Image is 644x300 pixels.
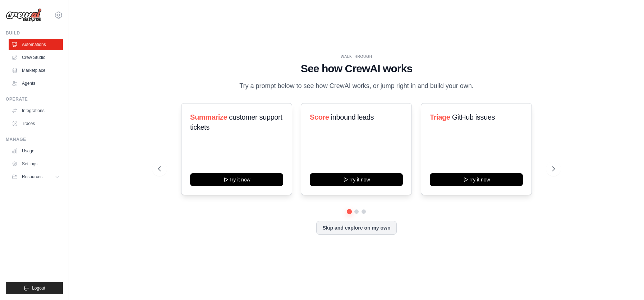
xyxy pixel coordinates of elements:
[9,158,63,170] a: Settings
[331,113,374,121] span: inbound leads
[9,171,63,183] button: Resources
[430,173,523,186] button: Try it now
[190,173,283,186] button: Try it now
[6,30,63,36] div: Build
[6,282,63,294] button: Logout
[310,113,329,121] span: Score
[9,118,63,129] a: Traces
[9,105,63,116] a: Integrations
[158,54,555,59] div: WALKTHROUGH
[236,81,477,91] p: Try a prompt below to see how CrewAI works, or jump right in and build your own.
[9,78,63,89] a: Agents
[9,65,63,76] a: Marketplace
[310,173,403,186] button: Try it now
[32,285,45,291] span: Logout
[6,8,42,22] img: Logo
[190,113,227,121] span: Summarize
[430,113,450,121] span: Triage
[316,221,396,235] button: Skip and explore on my own
[22,174,42,180] span: Resources
[9,39,63,50] a: Automations
[452,113,494,121] span: GitHub issues
[9,145,63,157] a: Usage
[190,113,282,131] span: customer support tickets
[6,96,63,102] div: Operate
[9,52,63,63] a: Crew Studio
[6,137,63,142] div: Manage
[158,62,555,75] h1: See how CrewAI works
